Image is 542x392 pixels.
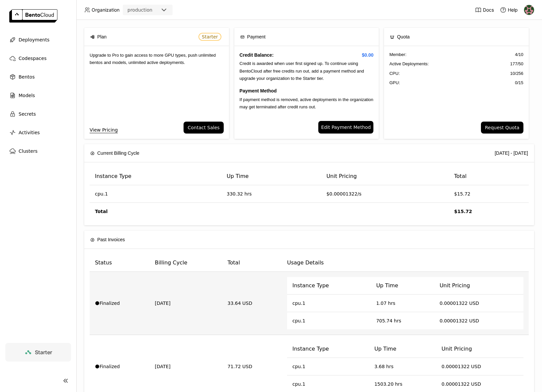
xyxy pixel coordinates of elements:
[97,149,139,157] span: Current Billing Cycle
[222,254,282,272] th: Total
[321,124,371,131] span: Edit Payment Method
[434,312,523,329] td: 0.00001322 USD
[240,97,373,109] span: If payment method is removed, active deployments in the organization may get terminated after cre...
[371,295,434,312] td: 1.07 hrs
[510,70,523,77] span: 10 / 256
[510,61,523,67] span: 177 / 50
[436,340,523,358] th: Unit Pricing
[282,254,529,272] th: Usage Details
[247,33,266,40] span: Payment
[434,277,523,295] th: Unit Pricing
[19,129,40,137] span: Activities
[19,110,36,118] span: Secrets
[5,107,71,121] a: Secrets
[515,80,523,86] span: 0 / 15
[287,312,371,329] td: cpu.1
[449,185,529,203] td: $15.72
[222,272,282,335] td: 33.64 USD
[5,144,71,158] a: Clusters
[287,277,371,295] th: Instance Type
[19,147,38,155] span: Clusters
[97,236,125,243] span: Past Invoices
[35,349,52,356] span: Starter
[95,209,108,214] strong: Total
[287,340,369,358] th: Instance Type
[397,33,410,40] span: Quota
[90,168,221,185] th: Instance Type
[389,61,429,67] span: Active Deployments :
[19,36,49,44] span: Deployments
[369,340,436,358] th: Up Time
[5,126,71,139] a: Activities
[5,343,71,362] a: Starter
[454,209,472,214] strong: $15.72
[149,254,222,272] th: Billing Cycle
[5,89,71,102] a: Models
[515,51,523,58] span: 4 / 10
[500,7,518,13] div: Help
[90,185,221,203] td: cpu.1
[19,91,35,99] span: Models
[481,122,523,134] button: Request Quota
[436,358,523,375] td: 0.00001322 USD
[149,272,222,335] td: [DATE]
[240,87,374,94] h4: Payment Method
[321,168,449,185] th: Unit Pricing
[434,295,523,312] td: 0.00001322 USD
[483,7,494,13] span: Docs
[371,277,434,295] th: Up Time
[449,168,529,185] th: Total
[495,149,528,157] div: [DATE] - [DATE]
[475,7,494,13] a: Docs
[90,254,149,272] th: Status
[371,312,434,329] td: 705.74 hrs
[153,7,154,14] input: Selected production.
[184,122,223,134] button: Contact Sales
[9,9,57,23] img: logo
[389,51,406,58] span: Member :
[90,53,216,65] span: Upgrade to Pro to gain access to more GPU types, push unlimited bentos and models, unlimited acti...
[318,121,373,134] a: Edit Payment Method
[5,70,71,84] a: Bentos
[389,80,400,86] span: GPU:
[127,7,152,13] div: production
[389,70,400,77] span: CPU:
[508,7,518,13] span: Help
[19,73,35,81] span: Bentos
[362,51,373,59] span: $0.00
[287,358,369,375] td: cpu.1
[5,52,71,65] a: Codespaces
[524,5,534,15] img: Admin Prod
[240,51,374,59] h4: Credit Balance:
[97,33,107,40] span: Plan
[202,34,218,39] span: Starter
[221,185,321,203] td: 330.32 hrs
[321,185,449,203] td: $0.00001322/s
[19,54,46,62] span: Codespaces
[221,168,321,185] th: Up Time
[95,363,144,370] div: Finalized
[90,126,118,134] a: View Pricing
[369,358,436,375] td: 3.68 hrs
[240,61,364,81] span: Credit is awarded when user first signed up. To continue using BentoCloud after free credits run ...
[92,7,119,13] span: Organization
[5,33,71,46] a: Deployments
[287,295,371,312] td: cpu.1
[95,300,144,307] div: Finalized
